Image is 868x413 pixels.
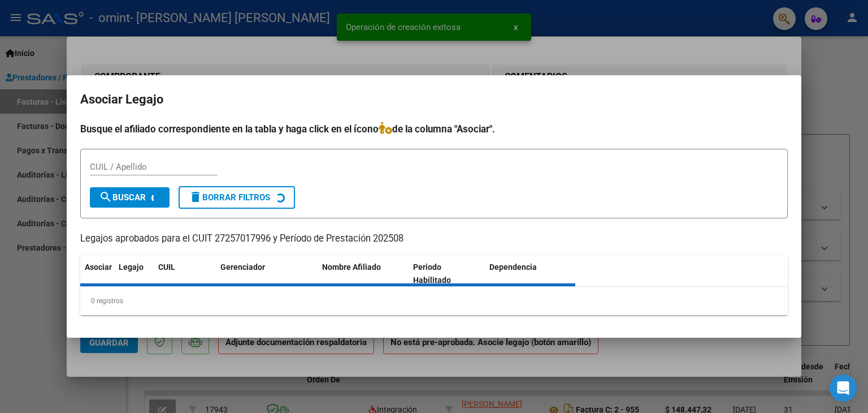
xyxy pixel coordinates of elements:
[99,190,112,204] mat-icon: search
[216,255,318,292] datatable-header-cell: Gerenciador
[99,192,146,203] span: Buscar
[220,263,265,272] span: Gerenciador
[322,263,381,272] span: Nombre Afiliado
[80,287,788,315] div: 0 registros
[90,187,170,208] button: Buscar
[80,89,788,110] h2: Asociar Legajo
[318,255,409,292] datatable-header-cell: Nombre Afiliado
[189,192,270,203] span: Borrar Filtros
[119,263,144,272] span: Legajo
[80,122,788,136] h4: Busque el afiliado correspondiente en la tabla y haga click en el ícono de la columna "Asociar".
[114,255,154,292] datatable-header-cell: Legajo
[158,263,175,272] span: CUIL
[85,263,112,272] span: Asociar
[830,375,857,402] div: Open Intercom Messenger
[80,255,114,292] datatable-header-cell: Asociar
[80,232,788,246] p: Legajos aprobados para el CUIT 27257017996 y Período de Prestación 202508
[485,255,576,292] datatable-header-cell: Dependencia
[179,186,295,209] button: Borrar Filtros
[409,255,485,292] datatable-header-cell: Periodo Habilitado
[154,255,216,292] datatable-header-cell: CUIL
[489,263,537,272] span: Dependencia
[189,190,202,204] mat-icon: delete
[413,263,451,285] span: Periodo Habilitado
